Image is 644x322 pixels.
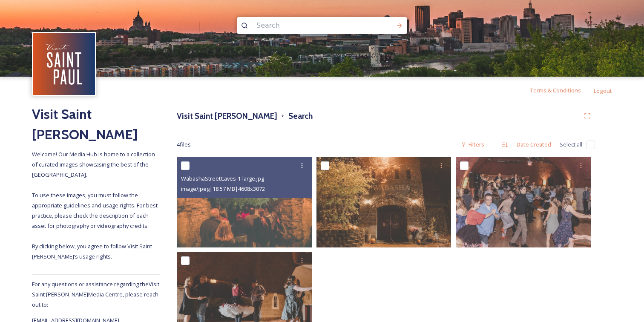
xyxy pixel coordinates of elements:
h3: Visit Saint [PERSON_NAME] [177,110,277,122]
h2: Visit Saint [PERSON_NAME] [32,104,160,145]
span: image/jpeg | 18.57 MB | 4608 x 3072 [181,185,265,193]
input: Search [252,16,369,35]
span: Select all [560,141,582,149]
span: For any questions or assistance regarding the Visit Saint [PERSON_NAME] Media Centre, please reac... [32,280,159,308]
div: Filters [457,136,489,153]
span: Welcome! Our Media Hub is home to a collection of curated images showcasing the best of the [GEOG... [32,150,159,260]
span: WabashaStreetCaves-1-large.jpg [181,175,264,182]
span: 4 file s [177,141,191,149]
img: WabashaStreetCaves-57.jpg [456,157,591,247]
div: Date Created [512,136,555,153]
img: Visit%20Saint%20Paul%20Updated%20Profile%20Image.jpg [33,33,95,95]
img: WabashaStreetCaves-90.jpg [316,157,451,247]
span: Logout [594,87,612,95]
img: WabashaStreetCaves-1-large.jpg [177,157,312,247]
h3: Search [288,110,313,122]
span: Terms & Conditions [529,86,581,94]
a: Terms & Conditions [529,85,594,95]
